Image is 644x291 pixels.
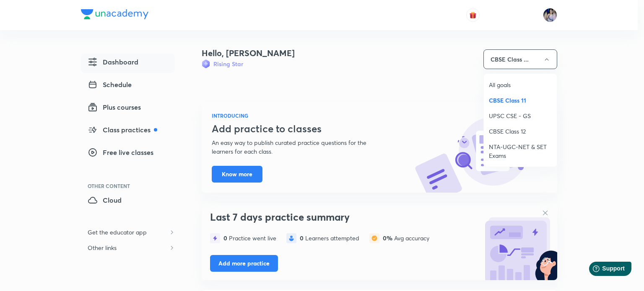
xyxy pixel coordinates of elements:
span: UPSC CSE - GS [489,111,552,120]
span: All goals [489,80,552,89]
iframe: Help widget launcher [569,258,635,282]
span: NTA-UGC-NET & SET Exams [489,142,552,160]
span: CBSE Class 12 [489,127,552,136]
span: CBSE Class 11 [489,96,552,105]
